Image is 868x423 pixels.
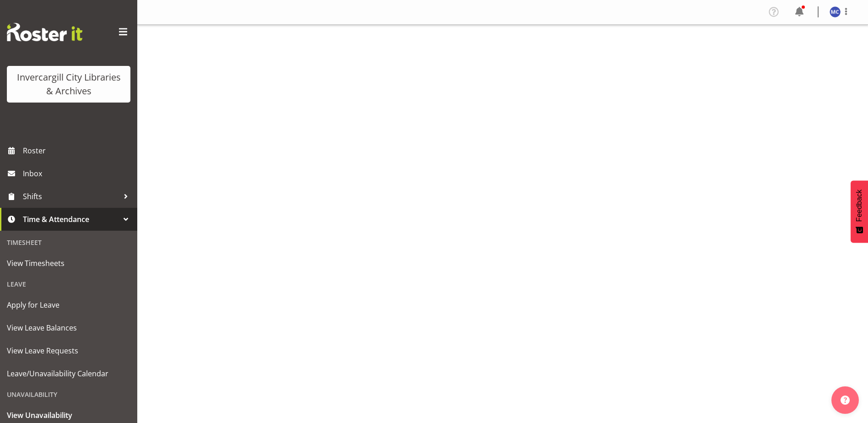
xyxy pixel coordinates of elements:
span: View Timesheets [7,256,130,270]
button: Feedback - Show survey [851,180,868,243]
span: Feedback [855,190,863,222]
img: Rosterit website logo [7,23,82,41]
span: Inbox [23,167,133,180]
div: Leave [2,275,135,293]
div: Timesheet [2,233,135,252]
span: Shifts [23,190,119,203]
div: Unavailability [2,385,135,404]
span: Apply for Leave [7,298,130,312]
a: View Leave Requests [2,339,135,362]
span: Leave/Unavailability Calendar [7,367,130,380]
a: Leave/Unavailability Calendar [2,362,135,385]
a: Apply for Leave [2,293,135,316]
span: View Leave Requests [7,344,130,358]
span: View Unavailability [7,408,130,422]
span: Time & Attendance [23,212,119,226]
a: View Timesheets [2,252,135,275]
div: Invercargill City Libraries & Archives [16,70,121,98]
span: View Leave Balances [7,321,130,335]
span: Roster [23,144,133,157]
img: maria-catu11656.jpg [830,6,841,17]
img: help-xxl-2.png [841,396,850,405]
a: View Leave Balances [2,316,135,339]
